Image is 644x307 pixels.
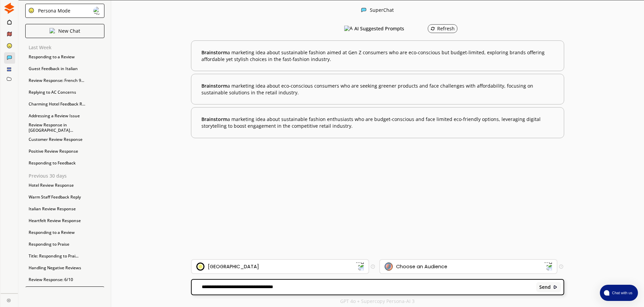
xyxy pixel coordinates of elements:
[25,146,104,156] div: Positive Review Response
[385,263,393,271] img: Audience Icon
[25,227,104,238] div: Responding to a Review
[370,7,394,14] div: SuperChat
[430,26,435,31] img: Refresh
[201,49,227,56] span: Brainstorm
[25,134,104,145] div: Customer Review Response
[28,7,34,13] img: Close
[36,8,70,13] div: Persona Mode
[25,158,104,168] div: Responding to Feedback
[25,216,104,226] div: Heartfelt Review Response
[25,75,104,86] div: Review Response: French 9...
[25,87,104,97] div: Replying to AC Concerns
[340,299,415,304] p: GPT 4o + Supercopy Persona-AI 3
[609,290,634,296] span: Chat with us
[430,26,455,31] div: Refresh
[58,28,80,34] p: New Chat
[1,294,18,305] a: Close
[7,298,11,302] img: Close
[201,49,553,62] b: a marketing idea about sustainable fashion aimed at Gen Z consumers who are eco-conscious but bud...
[371,265,375,269] img: Tooltip Icon
[29,173,104,179] p: Previous 30 days
[25,111,104,121] div: Addressing a Review Issue
[201,116,227,122] span: Brainstorm
[25,275,104,285] div: Review Response: 6/10
[93,7,101,15] img: Close
[25,239,104,249] div: Responding to Praise
[25,123,104,133] div: Review Response in [GEOGRAPHIC_DATA]...
[396,264,447,269] div: Choose an Audience
[25,52,104,62] div: Responding to a Review
[50,28,55,33] img: Close
[25,99,104,109] div: Charming Hotel Feedback R...
[355,262,364,271] img: Dropdown Icon
[25,251,104,261] div: Title: Responding to Prai...
[208,264,259,269] div: [GEOGRAPHIC_DATA]
[539,284,551,290] b: Send
[4,3,15,14] img: Close
[25,204,104,214] div: Italian Review Response
[201,116,553,129] b: a marketing idea about sustainable fashion enthusiasts who are budget-conscious and face limited ...
[361,7,366,13] img: Close
[29,45,104,50] p: Last Week
[25,192,104,202] div: Warm Staff Feedback Reply
[201,83,227,89] span: Brainstorm
[201,83,553,96] b: a marketing idea about eco-conscious consumers who are seeking greener products and face challeng...
[25,263,104,273] div: Handling Negative Reviews
[544,262,552,271] img: Dropdown Icon
[553,285,558,289] img: Close
[196,263,204,271] img: Brand Icon
[25,64,104,74] div: Guest Feedback in Italian
[559,265,563,269] img: Tooltip Icon
[354,24,404,34] h3: AI Suggested Prompts
[600,285,638,301] button: atlas-launcher
[25,180,104,190] div: Hotel Review Response
[344,26,353,32] img: AI Suggested Prompts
